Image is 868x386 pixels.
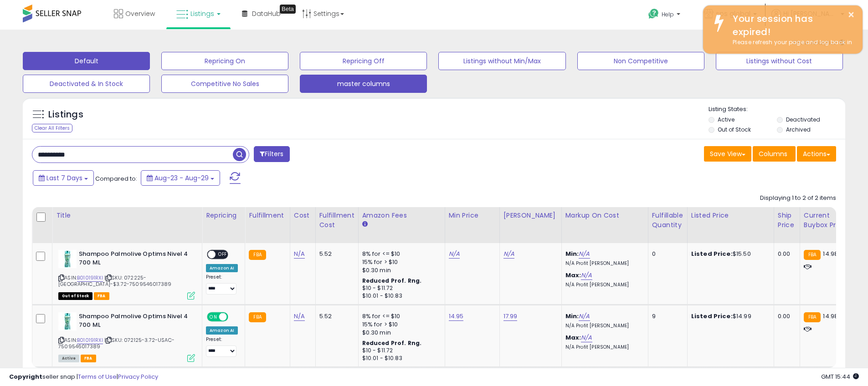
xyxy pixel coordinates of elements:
label: Active [718,116,734,123]
span: All listings that are currently out of stock and unavailable for purchase on Amazon [58,292,92,300]
span: OFF [227,313,241,321]
div: Tooltip anchor [280,5,296,14]
b: Listed Price: [691,312,733,320]
div: Current Buybox Price [804,211,851,230]
img: 41SopvuZE6L._SL40_.jpg [58,312,77,330]
div: [PERSON_NAME] [503,211,558,220]
strong: Copyright [9,372,42,381]
div: $15.50 [691,250,767,258]
a: N/A [294,249,305,259]
div: Fulfillment Cost [319,211,354,230]
button: Default [23,52,150,70]
th: The percentage added to the cost of goods (COGS) that forms the calculator for Min & Max prices. [561,207,648,243]
a: 14.95 [449,312,464,321]
span: FBA [94,292,109,300]
a: N/A [503,249,514,259]
button: × [847,9,855,20]
button: Deactivated & In Stock [23,75,150,93]
div: $10.01 - $10.83 [362,292,438,300]
button: Competitive No Sales [161,75,288,93]
small: FBA [804,250,821,260]
div: Displaying 1 to 2 of 2 items [760,194,836,203]
p: N/A Profit [PERSON_NAME] [565,323,641,329]
div: Fulfillable Quantity [652,211,683,230]
span: Aug-23 - Aug-29 [154,173,209,183]
b: Min: [565,249,579,258]
span: Overview [125,9,155,18]
span: All listings currently available for purchase on Amazon [58,355,79,362]
div: 15% for > $10 [362,258,438,266]
span: | SKU: 072225-[GEOGRAPHIC_DATA]-$3.72-7509546017389 [58,274,171,288]
div: $10.01 - $10.83 [362,355,438,362]
button: Aug-23 - Aug-29 [141,170,220,186]
span: 14.98 [823,249,838,258]
a: N/A [449,249,460,259]
div: 5.52 [319,312,351,320]
button: Repricing Off [300,52,427,70]
button: Columns [753,146,796,162]
div: 5.52 [319,250,351,258]
div: $0.30 min [362,329,438,337]
span: 2025-09-8 15:44 GMT [821,372,859,381]
div: 9 [652,312,680,320]
span: DataHub [252,9,281,18]
span: Last 7 Days [46,173,82,183]
div: Your session has expired! [726,12,856,38]
button: Actions [797,146,836,162]
small: FBA [804,312,821,322]
button: Listings without Min/Max [438,52,565,70]
p: N/A Profit [PERSON_NAME] [565,282,641,288]
div: Min Price [449,211,496,220]
span: Help [662,10,674,18]
div: Listed Price [691,211,770,220]
a: Privacy Policy [118,372,158,381]
div: Amazon Fees [362,211,441,220]
a: N/A [581,333,592,342]
b: Reduced Prof. Rng. [362,339,422,347]
div: 15% for > $10 [362,320,438,329]
div: 8% for <= $10 [362,312,438,320]
div: 0.00 [778,250,793,258]
div: $10 - $11.72 [362,347,438,355]
span: | SKU: 072125-3.72-USAC-7509546017389 [58,336,175,350]
p: Listing States: [709,105,845,114]
a: N/A [579,249,590,259]
div: Amazon AI [206,264,238,272]
div: $10 - $11.72 [362,284,438,292]
div: Please refresh your page and log back in [726,38,856,47]
b: Max: [565,333,581,342]
small: FBA [249,312,266,322]
div: 0.00 [778,312,793,320]
div: 0 [652,250,680,258]
div: Preset: [206,336,238,357]
a: N/A [579,312,590,321]
div: Ship Price [778,211,796,230]
p: N/A Profit [PERSON_NAME] [565,344,641,350]
span: Compared to: [95,174,137,183]
a: B010191RXI [77,274,103,282]
b: Shampoo Palmolive Optims Nivel 4 700 ML [79,250,190,269]
div: ASIN: [58,312,195,361]
label: Out of Stock [718,126,751,133]
h5: Listings [48,108,83,121]
div: Preset: [206,274,238,295]
a: N/A [581,271,592,280]
a: N/A [294,312,305,321]
span: FBA [81,355,96,362]
div: 8% for <= $10 [362,250,438,258]
p: N/A Profit [PERSON_NAME] [565,260,641,267]
b: Max: [565,271,581,279]
small: FBA [249,250,266,260]
span: OFF [216,251,230,259]
a: Help [641,1,689,30]
button: Listings without Cost [716,52,843,70]
div: Clear All Filters [32,124,72,132]
button: Last 7 Days [33,170,94,186]
small: Amazon Fees. [362,220,368,229]
div: Title [56,211,198,220]
b: Listed Price: [691,249,733,258]
div: seller snap | | [9,373,158,381]
span: Listings [190,9,214,18]
b: Shampoo Palmolive Optims Nivel 4 700 ML [79,312,190,331]
label: Deactivated [786,116,820,123]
